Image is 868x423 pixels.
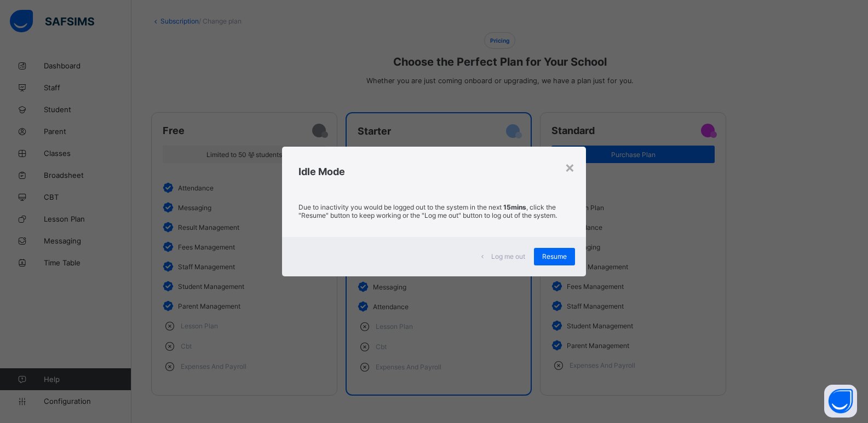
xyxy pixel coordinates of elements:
span: Log me out [491,252,525,260]
h2: Idle Mode [298,166,570,177]
button: Open asap [824,385,857,418]
span: Resume [542,252,567,260]
strong: 15mins [503,203,526,211]
div: × [565,158,575,176]
p: Due to inactivity you would be logged out to the system in the next , click the "Resume" button t... [298,203,570,219]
